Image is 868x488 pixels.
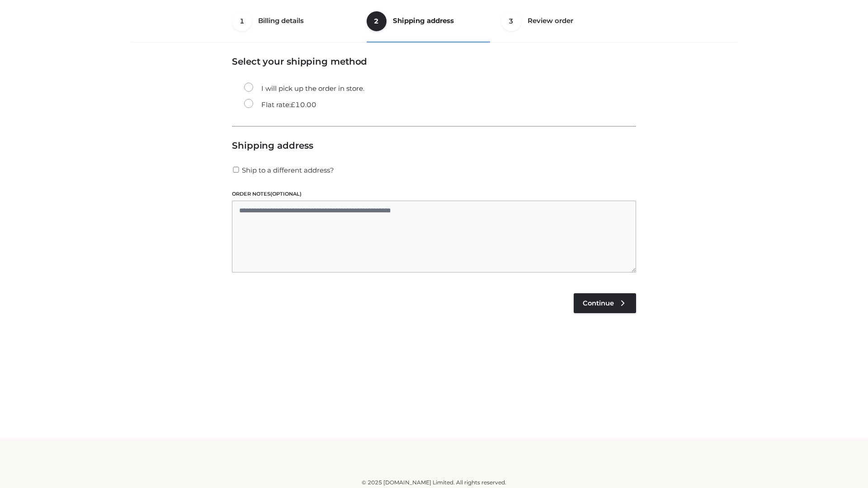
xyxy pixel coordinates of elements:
span: Ship to a different address? [242,166,334,174]
label: I will pick up the order in store. [244,83,364,94]
h3: Select your shipping method [232,56,636,67]
a: Continue [574,293,636,313]
bdi: 10.00 [291,100,316,109]
span: (optional) [270,191,302,197]
span: Continue [583,299,614,307]
span: £ [291,100,295,109]
h3: Shipping address [232,140,636,151]
label: Order notes [232,190,636,198]
input: Ship to a different address? [232,167,240,173]
label: Flat rate: [244,99,316,111]
div: © 2025 [DOMAIN_NAME] Limited. All rights reserved. [134,478,734,487]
